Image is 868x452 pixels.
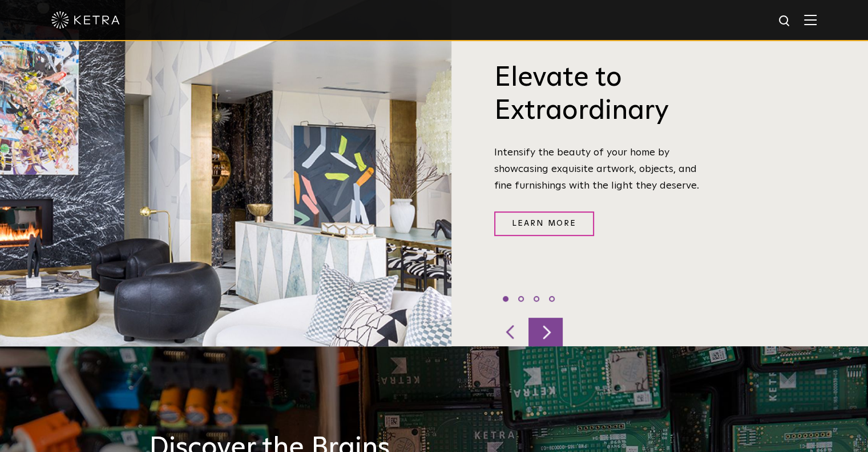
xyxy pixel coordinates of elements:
[494,211,594,236] a: Learn More
[778,14,792,29] img: search icon
[494,147,699,191] span: Intensify the beauty of your home by showcasing exquisite artwork, objects, and fine furnishings ...
[804,14,817,25] img: Hamburger%20Nav.svg
[494,62,708,127] h3: Elevate to Extraordinary
[51,11,120,29] img: ketra-logo-2019-white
